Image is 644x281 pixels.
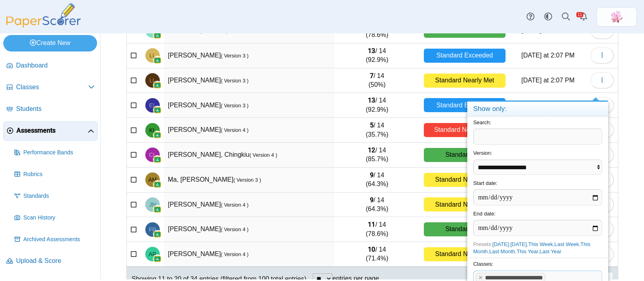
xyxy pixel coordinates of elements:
[16,105,95,113] span: Students
[424,148,506,162] div: Standard Met
[370,72,374,80] b: 7
[424,49,506,63] div: Standard Exceeded
[164,93,334,118] td: [PERSON_NAME]
[153,156,161,164] img: googleClassroom-logo.png
[473,241,590,254] span: Presets: , , , , , , ,
[16,256,95,265] span: Upload & Score
[153,131,161,139] img: googleClassroom-logo.png
[473,119,491,125] label: Search:
[16,83,88,92] span: Classes
[149,53,156,58] span: Landon Lai
[23,170,95,178] span: Rubrics
[23,192,95,200] span: Standards
[424,98,506,112] div: Standard Exceeded
[424,123,506,137] div: Standard Not Yet Met
[11,187,98,206] a: Standards
[149,202,156,207] span: Jeffrey Ng
[23,149,95,157] span: Performance Bands
[424,74,506,88] div: Standard Nearly Met
[149,177,157,183] span: Ao Qi Ma
[164,43,334,68] td: [PERSON_NAME]
[3,252,98,271] a: Upload & Score
[164,143,334,168] td: [PERSON_NAME], Chingkiu
[233,177,261,183] small: ( Version 3 )
[3,78,98,97] a: Classes
[221,251,249,257] small: ( Version 4 )
[370,171,374,179] b: 9
[467,147,608,177] div: Version:
[370,196,374,204] b: 9
[221,78,249,84] small: ( Version 3 )
[16,61,95,70] span: Dashboard
[334,168,420,193] td: / 14 (64.3%)
[23,214,95,222] span: Scan History
[528,241,553,247] a: This Week
[153,180,161,189] img: googleClassroom-logo.png
[250,152,277,158] small: ( Version 4 )
[3,22,84,29] a: PaperScorer
[521,52,574,59] time: Sep 9, 2025 at 2:07 PM
[334,242,420,267] td: / 14 (71.4%)
[164,193,334,217] td: [PERSON_NAME]
[221,103,249,109] small: ( Version 3 )
[334,93,420,118] td: / 14 (92.9%)
[153,81,161,89] img: googleClassroom-logo.png
[597,7,637,27] a: ps.MuGhfZT6iQwmPTCC
[153,56,161,64] img: googleClassroom-logo.png
[149,28,157,33] span: Oak Khant
[3,3,84,28] img: PaperScorer
[23,236,95,244] span: Archived Assessments
[153,31,161,39] img: googleClassroom-logo.png
[149,251,156,257] span: Alina Ramos
[3,100,98,119] a: Students
[370,121,374,129] b: 5
[3,121,98,141] a: Assessments
[473,241,590,254] a: This Month
[334,118,420,143] td: / 14 (35.7%)
[368,96,375,104] b: 13
[149,78,156,83] span: Lawrence Lam
[467,208,608,238] div: End date:
[424,197,506,211] div: Standard Nearly Met
[368,47,375,55] b: 13
[610,10,623,23] img: ps.MuGhfZT6iQwmPTCC
[467,102,608,117] h4: Show only:
[424,247,506,261] div: Standard Nearly Met
[164,168,334,193] td: Ma, [PERSON_NAME]
[221,53,249,59] small: ( Version 3 )
[3,35,97,51] a: Create New
[153,255,161,263] img: googleClassroom-logo.png
[467,177,608,208] div: Start date:
[153,205,161,213] img: googleClassroom-logo.png
[368,221,375,228] b: 11
[164,68,334,93] td: [PERSON_NAME]
[334,43,420,68] td: / 14 (92.9%)
[221,127,249,133] small: ( Version 4 )
[221,202,249,208] small: ( Version 4 )
[424,173,506,187] div: Standard Nearly Met
[368,146,375,154] b: 12
[424,222,506,236] div: Standard Met
[610,10,623,23] span: Xinmei Li
[521,77,574,84] time: Sep 9, 2025 at 2:07 PM
[153,230,161,238] img: googleClassroom-logo.png
[149,152,156,158] span: Chingkiu Leung
[149,227,156,232] span: Fiona Peng
[575,8,592,26] a: Alerts
[368,246,375,253] b: 10
[554,241,579,247] a: Last Week
[510,241,527,247] a: [DATE]
[164,217,334,242] td: [PERSON_NAME]
[164,118,334,143] td: [PERSON_NAME]
[11,208,98,228] a: Scan History
[17,126,88,135] span: Assessments
[149,103,156,108] span: Ezequiel Lechuga
[516,248,538,254] a: This Year
[334,143,420,168] td: / 14 (85.7%)
[489,248,515,254] a: Last Month
[11,143,98,162] a: Performance Bands
[11,165,98,184] a: Rubrics
[334,68,420,93] td: / 14 (50%)
[153,106,161,114] img: googleClassroom-logo.png
[164,242,334,267] td: [PERSON_NAME]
